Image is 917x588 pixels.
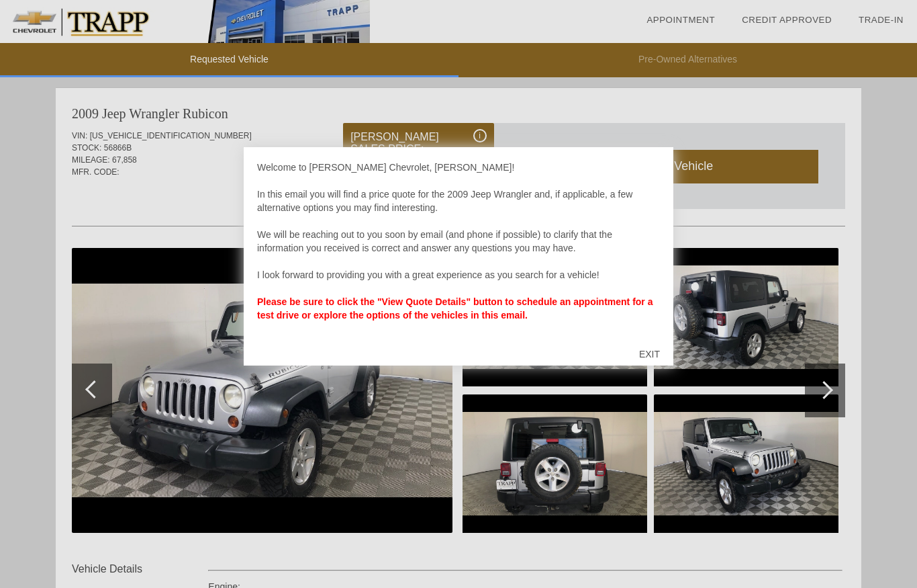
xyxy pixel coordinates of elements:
[257,296,653,321] strong: Please be sure to click the "View Quote Details" button to schedule an appointment for a test dri...
[859,15,904,25] a: Trade-In
[257,161,660,335] div: Welcome to [PERSON_NAME] Chevrolet, [PERSON_NAME]! In this email you will find a price quote for ...
[646,15,715,25] a: Appointment
[742,15,832,25] a: Credit Approved
[626,334,673,374] div: EXIT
